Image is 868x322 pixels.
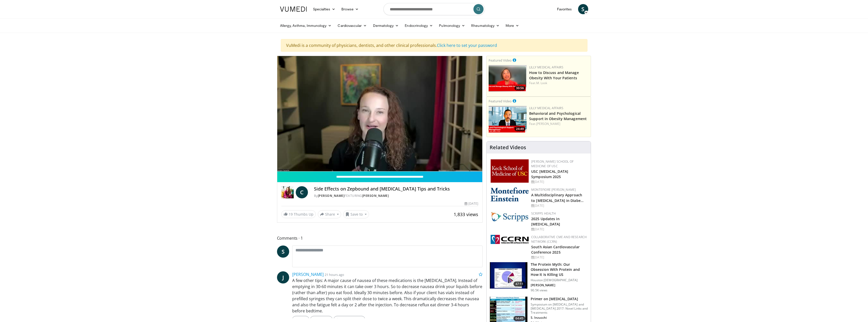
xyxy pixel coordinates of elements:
a: Allergy, Asthma, Immunology [277,21,335,31]
span: Comments 1 [277,235,483,241]
a: [PERSON_NAME] [536,122,560,126]
a: Specialties [310,4,339,14]
a: S [578,4,588,14]
a: Rheumatology [468,21,503,31]
a: Browse [338,4,362,14]
span: 64:45 [513,316,526,321]
a: M. Look [536,81,547,85]
a: 47:11 The Protein Myth: Our Obsession With Protein and How It Is Killing US Houston [DEMOGRAPHIC_... [490,262,588,292]
a: S [277,245,289,258]
a: Dermatology [370,21,402,31]
button: Share [318,210,341,218]
div: [DATE] [465,201,478,206]
img: c98a6a29-1ea0-4bd5-8cf5-4d1e188984a7.png.150x105_q85_crop-smart_upscale.png [489,65,527,92]
div: [DATE] [531,255,587,260]
a: C [296,186,308,198]
a: Endocrinology [402,21,436,31]
p: S. Inzucchi [531,316,588,320]
h3: Primer on [MEDICAL_DATA] [531,296,588,301]
a: Pulmonology [436,21,468,31]
button: Save to [343,210,369,218]
a: Cardiovascular [335,21,370,31]
a: How to Discuss and Manage Obesity With Your Patients [529,70,579,80]
a: Favorites [554,4,575,14]
div: Feat. [529,122,589,126]
div: By FEATURING [314,194,478,198]
a: [PERSON_NAME] [318,194,345,198]
div: [DATE] [531,227,587,232]
a: Lilly Medical Affairs [529,65,563,69]
img: b7b8b05e-5021-418b-a89a-60a270e7cf82.150x105_q85_crop-smart_upscale.jpg [490,262,527,289]
a: [PERSON_NAME] School of Medicine of USC [531,159,574,168]
a: A Multidisciplinary Approach to [MEDICAL_DATA] in Diabe… [531,193,584,203]
span: 30:56 [514,86,525,90]
a: USC [MEDICAL_DATA] Symposium 2025 [531,169,568,179]
h4: Side Effects on Zepbound and [MEDICAL_DATA] Tips and Tricks [314,186,478,192]
p: Symposium on [MEDICAL_DATA] and [MEDICAL_DATA] 2017: Novel Links and Treatments [531,302,588,315]
p: [PERSON_NAME] [531,283,588,287]
img: 7b941f1f-d101-407a-8bfa-07bd47db01ba.png.150x105_q85_autocrop_double_scale_upscale_version-0.2.jpg [491,159,529,183]
span: 1,833 views [454,211,478,217]
a: Behavioral and Psychological Support in Obesity Management [529,111,587,121]
a: Scripps Health [531,211,556,216]
a: Montefiore [PERSON_NAME] [531,187,576,192]
a: 30:56 [489,65,527,92]
small: Featured Video [489,58,512,63]
a: South Asian Cardiovascular Conference 2025 [531,244,580,255]
span: 24:49 [514,127,525,131]
input: Search topics, interventions [383,3,485,15]
a: [PERSON_NAME] [292,272,324,277]
a: 2025 Updates in [MEDICAL_DATA] [531,216,560,226]
div: Feat. [529,81,589,85]
span: 4 [340,317,342,321]
img: Dr. Carolynn Francavilla [281,186,294,198]
div: VuMedi is a community of physicians, dentists, and other clinical professionals. [281,39,587,52]
span: 47:11 [513,281,526,287]
a: Click here to set your password [437,43,497,48]
small: 21 hours ago [325,272,344,277]
p: Houston [DEMOGRAPHIC_DATA] [531,278,588,282]
a: J [277,271,289,283]
a: 19 Thumbs Up [281,210,316,218]
img: a04ee3ba-8487-4636-b0fb-5e8d268f3737.png.150x105_q85_autocrop_double_scale_upscale_version-0.2.png [491,235,529,244]
p: A few other tips: A major cause of nausea of these medications is the [MEDICAL_DATA]. Instead of ... [292,277,483,314]
img: VuMedi Logo [280,7,307,12]
a: More [503,21,522,31]
h3: The Protein Myth: Our Obsession With Protein and How It Is Killing US [531,262,588,277]
a: Collaborative CME and Research Network (CCRN) [531,235,587,244]
img: b0142b4c-93a1-4b58-8f91-5265c282693c.png.150x105_q85_autocrop_double_scale_upscale_version-0.2.png [491,187,529,201]
div: [DATE] [531,180,587,184]
h4: Related Videos [490,144,526,150]
img: ba3304f6-7838-4e41-9c0f-2e31ebde6754.png.150x105_q85_crop-smart_upscale.png [489,106,527,132]
a: [PERSON_NAME] [362,194,389,198]
div: [DATE] [531,203,587,208]
span: 19 [289,212,293,217]
a: Lilly Medical Affairs [529,106,563,110]
img: c9f2b0b7-b02a-4276-a72a-b0cbb4230bc1.jpg.150x105_q85_autocrop_double_scale_upscale_version-0.2.jpg [491,211,529,222]
video-js: Video Player [277,56,483,172]
a: 24:49 [489,106,527,132]
small: Featured Video [489,99,512,103]
p: 90.5K views [531,288,547,292]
